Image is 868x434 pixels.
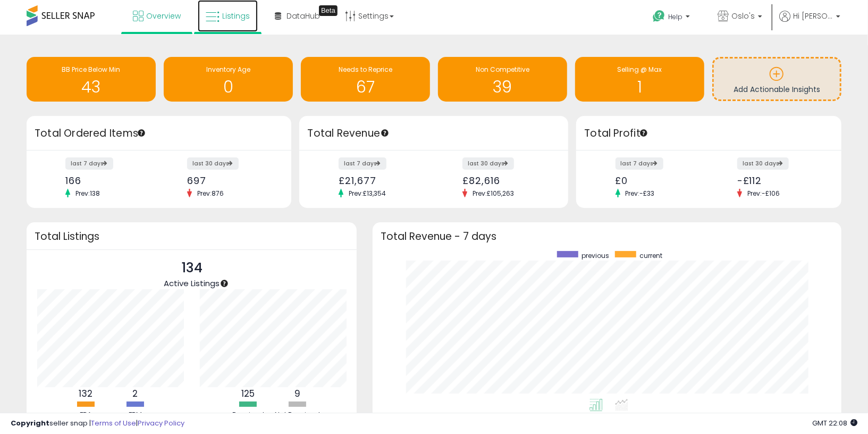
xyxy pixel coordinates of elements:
[731,11,755,21] span: Oslo's
[714,59,840,99] a: Add Actionable Insights
[11,419,184,429] div: seller snap | |
[812,418,857,428] span: 2025-09-6 22:08 GMT
[164,258,220,278] p: 134
[79,387,92,400] b: 132
[146,11,181,21] span: Overview
[737,157,789,170] label: last 30 days
[467,189,519,198] span: Prev: £105,263
[462,175,550,186] div: £82,616
[169,78,288,96] h1: 0
[241,387,255,400] b: 125
[476,65,529,74] span: Non Competitive
[222,11,250,21] span: Listings
[187,157,239,170] label: last 30 days
[742,189,785,198] span: Prev: -£106
[111,410,159,420] div: FBM
[32,78,150,96] h1: 43
[192,189,229,198] span: Prev: 876
[734,84,820,95] span: Add Actionable Insights
[187,175,273,186] div: 697
[224,410,272,420] div: Repriced
[62,410,109,420] div: FBA
[301,57,430,102] a: Needs to Reprice 67
[617,65,662,74] span: Selling @ Max
[307,126,560,141] h3: Total Revenue
[339,65,392,74] span: Needs to Reprice
[640,251,663,260] span: current
[137,128,146,138] div: Tooltip anchor
[380,128,390,138] div: Tooltip anchor
[616,175,701,186] div: £0
[62,65,120,74] span: BB Price Below Min
[206,65,250,74] span: Inventory Age
[132,387,138,400] b: 2
[582,251,610,260] span: previous
[164,57,293,102] a: Inventory Age 0
[138,418,184,428] a: Privacy Policy
[220,279,229,288] div: Tooltip anchor
[438,57,567,102] a: Non Competitive 39
[164,278,220,289] span: Active Listings
[339,175,426,186] div: £21,677
[274,410,322,420] div: Not Repriced
[644,2,701,35] a: Help
[443,78,562,96] h1: 39
[668,12,682,21] span: Help
[575,57,704,102] a: Selling @ Max 1
[294,387,300,400] b: 9
[584,126,833,141] h3: Total Profit
[652,10,665,23] i: Get Help
[286,11,320,21] span: DataHub
[462,157,514,170] label: last 30 days
[306,78,425,96] h1: 67
[779,11,840,35] a: Hi [PERSON_NAME]
[580,78,699,96] h1: 1
[339,157,386,170] label: last 7 days
[319,5,338,16] div: Tooltip anchor
[35,232,349,240] h3: Total Listings
[11,418,49,428] strong: Copyright
[27,57,156,102] a: BB Price Below Min 43
[343,189,391,198] span: Prev: £13,354
[793,11,833,21] span: Hi [PERSON_NAME]
[616,157,663,170] label: last 7 days
[737,175,823,186] div: -£112
[91,418,136,428] a: Terms of Use
[620,189,660,198] span: Prev: -£33
[70,189,105,198] span: Prev: 138
[65,175,151,186] div: 166
[65,157,113,170] label: last 7 days
[639,128,648,138] div: Tooltip anchor
[35,126,283,141] h3: Total Ordered Items
[381,232,833,240] h3: Total Revenue - 7 days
